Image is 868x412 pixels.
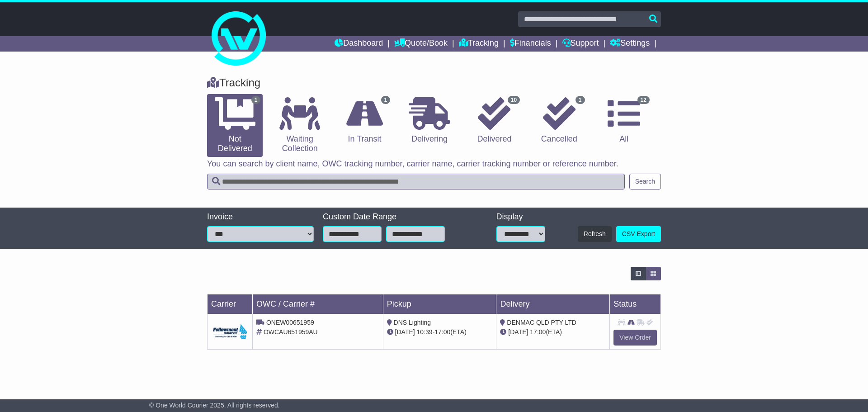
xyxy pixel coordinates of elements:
div: Invoice [207,212,314,222]
a: Quote/Book [394,36,448,52]
span: 1 [576,96,585,104]
span: DENMAC QLD PTY LTD [507,319,576,326]
p: You can search by client name, OWC tracking number, carrier name, carrier tracking number or refe... [207,159,661,169]
td: Status [610,294,661,314]
a: 10 Delivered [467,94,522,147]
span: 1 [251,96,261,104]
a: Financials [510,36,551,52]
a: 1 Cancelled [531,94,587,147]
td: Pickup [383,294,496,314]
a: Delivering [401,94,457,147]
div: - (ETA) [387,327,493,337]
button: Refresh [578,226,612,242]
a: Waiting Collection [272,94,327,157]
span: [DATE] [508,328,528,336]
span: 10:39 [417,328,433,336]
a: Support [562,36,599,52]
a: Dashboard [335,36,383,52]
span: © One World Courier 2025. All rights reserved. [149,402,280,409]
span: 17:00 [434,328,450,336]
button: Search [629,174,661,189]
a: 1 In Transit [337,94,392,147]
a: View Order [613,330,657,346]
span: 12 [637,96,650,104]
span: ONEW00651959 [266,319,314,326]
img: Followmont_Transport_Dark.png [213,324,247,339]
td: Delivery [496,294,610,314]
span: 17:00 [530,328,546,336]
span: 10 [508,96,520,104]
td: Carrier [208,294,253,314]
div: Display [496,212,545,222]
span: DNS Lighting [394,319,431,326]
div: Custom Date Range [323,212,468,222]
span: [DATE] [395,328,415,336]
span: OWCAU651959AU [264,328,318,336]
a: 1 Not Delivered [207,94,263,157]
div: Tracking [203,76,665,90]
td: OWC / Carrier # [253,294,383,314]
a: Settings [610,36,650,52]
span: 1 [381,96,391,104]
a: Tracking [459,36,499,52]
a: 12 All [596,94,652,147]
a: CSV Export [616,226,661,242]
div: (ETA) [500,327,606,337]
